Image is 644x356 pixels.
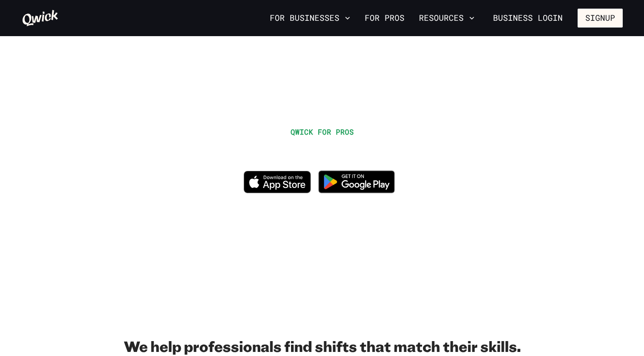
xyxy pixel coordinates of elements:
[485,9,570,28] a: Business Login
[291,127,354,136] span: QWICK FOR PROS
[578,9,623,28] button: Signup
[244,186,311,195] a: Download on the App Store
[361,10,408,26] a: For Pros
[22,337,623,355] h2: We help professionals find shifts that match their skills.
[415,10,478,26] button: Resources
[313,165,400,199] img: Get it on Google Play
[121,141,523,161] h1: WORK IN HOSPITALITY, WHENEVER YOU WANT.
[266,10,354,26] button: For Businesses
